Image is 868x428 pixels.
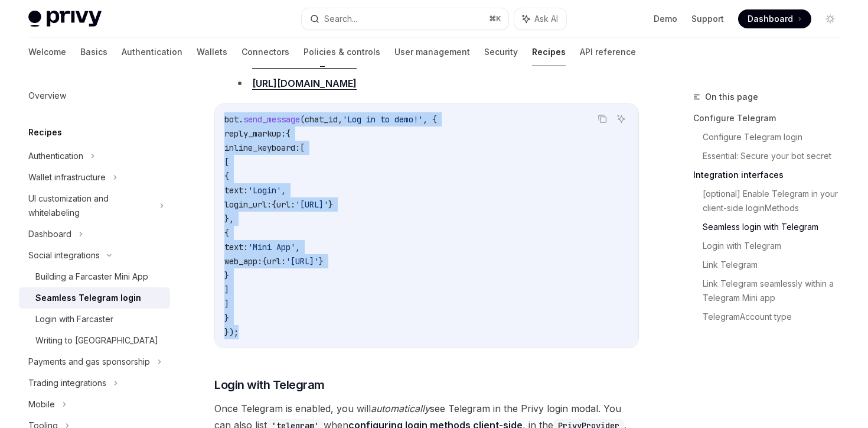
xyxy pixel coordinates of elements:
[248,242,295,252] span: 'Mini App'
[28,125,62,140] h5: Recipes
[214,377,325,393] span: Login with Telegram
[19,330,170,351] a: Writing to [GEOGRAPHIC_DATA]
[267,256,286,267] span: url:
[28,170,106,184] div: Wallet infrastructure
[28,38,66,66] a: Welcome
[295,199,328,210] span: '[URL]'
[28,248,100,262] div: Social integrations
[281,185,286,196] span: ,
[703,218,849,236] a: Seamless login with Telegram
[224,284,229,295] span: ]
[28,397,55,411] div: Mobile
[302,8,508,30] button: Search...⌘K
[693,166,849,184] a: Integration interfaces
[224,270,229,281] span: }
[243,114,300,125] span: send_message
[28,355,150,369] div: Payments and gas sponsorship
[338,114,342,125] span: ,
[262,256,267,267] span: {
[224,313,229,323] span: }
[703,128,849,147] a: Configure Telegram login
[28,11,102,27] img: light logo
[614,111,629,127] button: Ask AI
[532,38,566,66] a: Recipes
[28,227,71,241] div: Dashboard
[252,77,357,90] a: [URL][DOMAIN_NAME]
[534,13,558,25] span: Ask AI
[305,114,338,125] span: chat_id
[28,192,152,220] div: UI customization and whitelabeling
[703,147,849,166] a: Essential: Secure your bot secret
[224,128,286,139] span: reply_markup:
[28,89,66,103] div: Overview
[300,114,305,125] span: (
[248,185,281,196] span: 'Login'
[224,242,248,252] span: text:
[703,255,849,274] a: Link Telegram
[738,9,811,28] a: Dashboard
[342,114,423,125] span: 'Log in to demo!'
[224,199,272,210] span: login_url:
[19,309,170,330] a: Login with Farcaster
[693,109,849,128] a: Configure Telegram
[224,256,262,267] span: web_app:
[703,307,849,326] a: TelegramAccount type
[272,199,276,210] span: {
[489,14,501,24] span: ⌘ K
[197,38,227,66] a: Wallets
[328,199,333,210] span: }
[224,228,229,238] span: {
[224,171,229,181] span: {
[19,287,170,309] a: Seamless Telegram login
[224,142,300,153] span: inline_keyboard:
[580,38,636,66] a: API reference
[484,38,518,66] a: Security
[252,56,357,69] a: [URL][DOMAIN_NAME]
[304,38,380,66] a: Policies & controls
[35,312,113,326] div: Login with Farcaster
[19,266,170,287] a: Building a Farcaster Mini App
[35,270,148,284] div: Building a Farcaster Mini App
[703,236,849,255] a: Login with Telegram
[703,184,849,218] a: [optional] Enable Telegram in your client-side loginMethods
[691,13,724,25] a: Support
[703,274,849,307] a: Link Telegram seamlessly within a Telegram Mini app
[224,327,239,338] span: });
[371,403,430,414] em: automatically
[122,38,182,66] a: Authentication
[286,256,319,267] span: '[URL]'
[514,8,566,30] button: Ask AI
[423,114,437,125] span: , {
[300,142,305,153] span: [
[224,157,229,167] span: [
[224,299,229,309] span: ]
[35,291,141,305] div: Seamless Telegram login
[394,38,470,66] a: User management
[319,256,324,267] span: }
[748,13,793,25] span: Dashboard
[19,85,170,106] a: Overview
[821,9,840,28] button: Toggle dark mode
[35,333,158,348] div: Writing to [GEOGRAPHIC_DATA]
[224,114,239,125] span: bot
[224,213,234,224] span: },
[654,13,677,25] a: Demo
[286,128,291,139] span: {
[239,114,243,125] span: .
[224,185,248,196] span: text:
[276,199,295,210] span: url:
[595,111,610,127] button: Copy the contents from the code block
[28,149,83,163] div: Authentication
[28,376,106,390] div: Trading integrations
[80,38,107,66] a: Basics
[705,90,758,104] span: On this page
[295,242,300,252] span: ,
[324,12,357,26] div: Search...
[242,38,289,66] a: Connectors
